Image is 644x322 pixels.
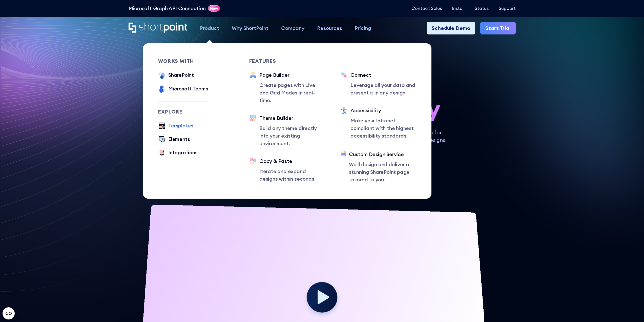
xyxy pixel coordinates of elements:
[499,6,516,11] a: Support
[259,81,325,104] p: Create pages with Live and Grid Modes in real-time.
[249,71,325,104] a: Page BuilderCreate pages with Live and Grid Modes in real-time.
[355,24,371,32] div: Pricing
[129,23,188,33] a: Home
[427,22,475,34] a: Schedule Demo
[340,71,416,97] a: ConnectLeverage all your data and present it in any design.
[475,6,489,11] a: Status
[411,6,442,11] a: Contact Sales
[249,157,325,183] a: Copy & PasteIterate and expand designs within seconds.
[232,24,268,32] div: Why ShortPoint
[158,149,198,157] a: Integrations
[480,22,516,34] a: Start Trial
[259,124,325,147] p: Build any theme directly into your existing environment.
[249,114,325,147] a: Theme BuilderBuild any theme directly into your existing environment.
[317,24,342,32] div: Resources
[168,135,190,143] div: Elements
[311,22,348,34] a: Resources
[168,71,194,79] div: SharePoint
[350,71,416,79] div: Connect
[3,307,15,319] button: Open CMP widget
[259,157,325,165] div: Copy & Paste
[553,263,644,322] iframe: Chat Widget
[194,22,225,34] a: Product
[168,122,193,129] div: Templates
[275,22,311,34] a: Company
[129,5,206,12] a: Microsoft Graph API Connection
[158,85,208,93] a: Microsoft Teams
[350,81,416,97] p: Leverage all your data and present it in any design.
[158,135,190,144] a: Elements
[158,109,209,114] div: Explore
[259,114,325,122] div: Theme Builder
[225,22,275,34] a: Why ShortPoint
[259,167,325,183] p: Iterate and expand designs within seconds.
[158,59,209,64] div: works with
[281,24,304,32] div: Company
[362,96,440,121] span: so easy
[129,71,516,121] h1: SharePoint Design has never been
[259,71,325,79] div: Page Builder
[452,6,465,11] a: Install
[349,161,416,183] p: We’ll design and deliver a stunning SharePoint page tailored to you.
[348,22,378,34] a: Pricing
[158,71,194,80] a: SharePoint
[168,149,198,156] div: Integrations
[249,59,325,64] div: Features
[350,107,416,114] div: Accessibility
[158,122,193,130] a: Templates
[350,117,416,140] p: Make your Intranet compliant with the highest accessibility standards.
[340,107,416,140] a: AccessibilityMake your Intranet compliant with the highest accessibility standards.
[168,85,208,92] div: Microsoft Teams
[349,150,416,158] div: Custom Design Service
[200,24,219,32] div: Product
[340,150,416,183] a: Custom Design ServiceWe’ll design and deliver a stunning SharePoint page tailored to you.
